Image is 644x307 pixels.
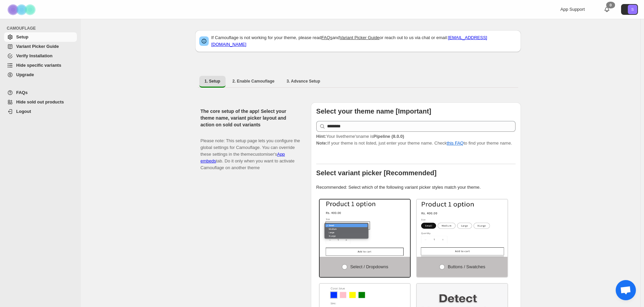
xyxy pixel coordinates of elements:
a: Hide sold out products [4,97,77,107]
a: Upgrade [4,70,77,80]
span: FAQs [16,90,28,95]
p: If your theme is not listed, just enter your theme name. Check to find your theme name. [316,133,516,147]
img: Camouflage [5,0,39,19]
span: Logout [16,109,31,114]
span: Hide specific variants [16,63,61,68]
span: App Support [560,7,585,12]
span: CAMOUFLAGE [7,26,78,31]
span: Upgrade [16,72,34,77]
span: Select / Dropdowns [350,264,388,269]
span: Hide sold out products [16,99,64,104]
b: Select your theme name [Important] [316,108,431,115]
span: 1. Setup [205,79,221,84]
p: If Camouflage is not working for your theme, please read and or reach out to us via chat or email: [211,34,517,48]
span: Buttons / Swatches [448,264,485,269]
span: Avatar with initials S [628,5,637,14]
a: Hide specific variants [4,61,77,70]
span: Variant Picker Guide [16,44,59,49]
strong: Note: [316,141,327,146]
strong: Hint: [316,134,326,139]
h2: The core setup of the app! Select your theme name, variant picker layout and action on sold out v... [201,108,300,128]
a: 0 [604,6,610,13]
a: Setup [4,32,77,42]
button: Avatar with initials S [621,4,638,15]
div: Aprire la chat [616,280,636,300]
strong: Pipeline (8.0.0) [373,134,404,139]
span: 2. Enable Camouflage [232,79,274,84]
a: this FAQ [447,141,464,146]
a: FAQs [4,88,77,97]
div: 0 [606,2,615,8]
a: FAQs [321,35,332,40]
text: S [631,7,634,11]
span: 3. Advance Setup [287,79,320,84]
span: Your live theme's name is [316,134,404,139]
img: Buttons / Swatches [417,199,507,257]
img: Select / Dropdowns [320,199,410,257]
p: Please note: This setup page lets you configure the global settings for Camouflage. You can overr... [201,131,300,171]
a: Verify Installation [4,51,77,61]
a: Variant Picker Guide [4,42,77,51]
b: Select variant picker [Recommended] [316,169,437,177]
a: Variant Picker Guide [340,35,379,40]
a: Logout [4,107,77,116]
span: Verify Installation [16,53,53,58]
p: Recommended: Select which of the following variant picker styles match your theme. [316,184,516,191]
span: Setup [16,34,28,39]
